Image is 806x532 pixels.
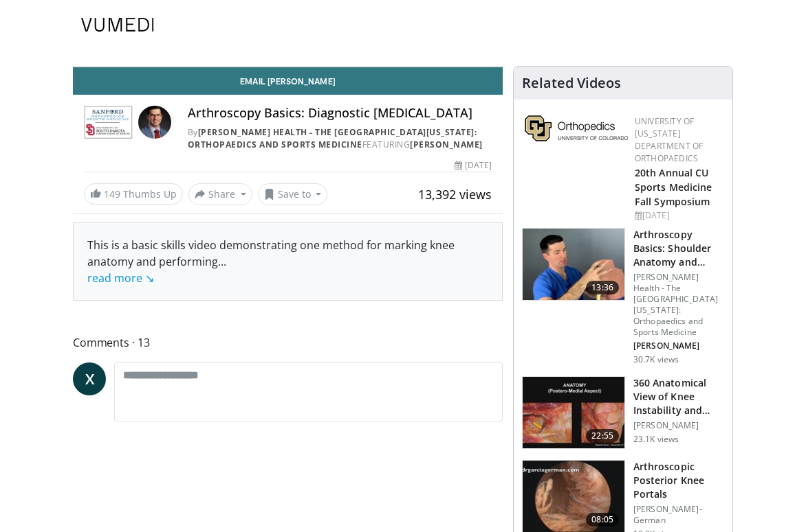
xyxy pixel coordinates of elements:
[87,237,488,286] div: This is a basic skills video demonstrating one method for marking knee anatomy and performing
[635,209,721,222] div: [DATE]
[418,186,492,203] span: 13,392 views
[633,460,724,501] h3: Arthroscopic Posterior Knee Portals
[633,376,724,417] h3: 360 Anatomical View of Knee Instability and Examination
[523,377,624,448] img: 533d6d4f-9d9f-40bd-bb73-b810ec663725.150x105_q85_crop-smart_upscale.jpg
[522,376,724,449] a: 22:55 360 Anatomical View of Knee Instability and Examination [PERSON_NAME] 23.1K views
[525,115,628,141] img: 355603a8-37da-49b6-856f-e00d7e9307d3.png.150x105_q85_autocrop_double_scale_upscale_version-0.2.png
[73,362,106,395] a: X
[633,434,679,445] p: 23.1K views
[188,183,252,205] button: Share
[188,126,477,150] a: [PERSON_NAME] Health - The [GEOGRAPHIC_DATA][US_STATE]: Orthopaedics and Sports Medicine
[635,115,703,164] a: University of [US_STATE] Department of Orthopaedics
[84,106,133,139] img: Sanford Health - The University of South Dakota School of Medicine: Orthopaedics and Sports Medicine
[258,183,328,205] button: Save to
[81,18,154,32] img: VuMedi Logo
[633,340,724,351] p: [PERSON_NAME]
[87,254,226,286] span: ...
[523,461,624,532] img: 06234ec1-9449-4fdc-a1ec-369a50591d94.150x105_q85_crop-smart_upscale.jpg
[635,166,712,208] a: 20th Annual CU Sports Medicine Fall Symposium
[87,270,154,286] a: read more ↘
[188,106,492,121] h4: Arthroscopy Basics: Diagnostic [MEDICAL_DATA]
[633,354,679,365] p: 30.7K views
[73,67,503,95] a: Email [PERSON_NAME]
[586,513,619,527] span: 08:05
[73,334,503,351] span: Comments 13
[586,429,619,443] span: 22:55
[523,229,624,300] img: 9534a039-0eaa-4167-96cf-d5be049a70d8.150x105_q85_crop-smart_upscale.jpg
[633,228,724,269] h3: Arthroscopy Basics: Shoulder Anatomy and Portals
[633,420,724,431] p: [PERSON_NAME]
[84,183,183,205] a: 149 Thumbs Up
[522,75,621,91] h4: Related Videos
[455,159,492,172] div: [DATE]
[188,126,492,151] div: By FEATURING
[104,187,120,200] span: 149
[586,281,619,294] span: 13:36
[138,106,171,139] img: Avatar
[633,504,724,526] p: [PERSON_NAME]-German
[410,139,483,150] a: [PERSON_NAME]
[522,228,724,365] a: 13:36 Arthroscopy Basics: Shoulder Anatomy and Portals [PERSON_NAME] Health - The [GEOGRAPHIC_DAT...
[633,272,724,338] p: [PERSON_NAME] Health - The [GEOGRAPHIC_DATA][US_STATE]: Orthopaedics and Sports Medicine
